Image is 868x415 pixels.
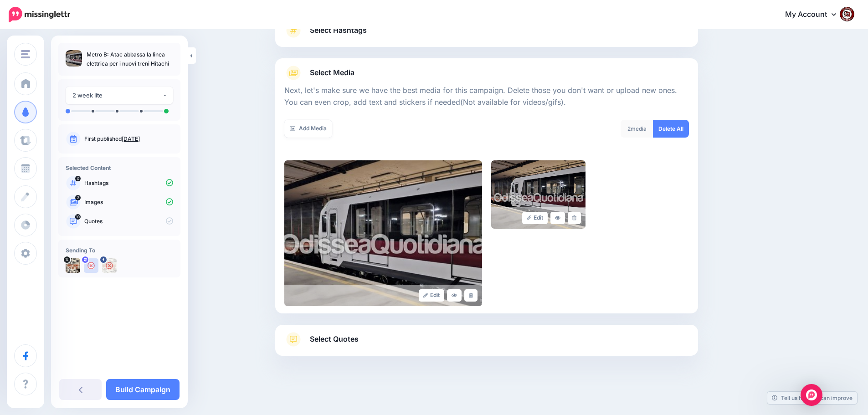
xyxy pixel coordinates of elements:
[75,176,81,181] span: 0
[102,258,117,273] img: 463453305_2684324355074873_6393692129472495966_n-bsa154739.jpg
[284,85,689,108] p: Next, let's make sure we have the best media for this campaign. Delete those you don't want or up...
[801,384,822,406] div: Open Intercom Messenger
[84,198,173,206] p: Images
[284,120,332,138] a: Add Media
[767,392,857,404] a: Tell us how we can improve
[9,7,70,22] img: Missinglettr
[284,23,689,47] a: Select Hashtags
[84,179,173,187] p: Hashtags
[84,217,173,225] p: Quotes
[66,50,82,67] img: f669e24560f6bea2d124e290b0d1d780_thumb.jpg
[84,258,98,273] img: user_default_image.png
[776,4,854,26] a: My Account
[75,195,81,200] span: 2
[284,66,689,80] a: Select Media
[75,214,81,220] span: 10
[522,212,548,224] a: Edit
[87,50,173,68] p: Metro B: Atac abbassa la linea elettrica per i nuovi treni Hitachi
[627,125,631,132] span: 2
[310,333,359,345] span: Select Quotes
[284,332,689,356] a: Select Quotes
[621,120,653,138] div: media
[310,24,367,36] span: Select Hashtags
[419,289,445,302] a: Edit
[122,135,140,142] a: [DATE]
[310,67,354,79] span: Select Media
[84,135,173,143] p: First published
[66,247,173,254] h4: Sending To
[66,87,173,104] button: 2 week lite
[72,90,162,101] div: 2 week lite
[653,120,689,138] a: Delete All
[21,50,30,58] img: menu.png
[491,160,586,229] img: 69c4a8be591cd46160b85ae4e200c038_large.jpg
[284,160,482,306] img: f669e24560f6bea2d124e290b0d1d780_large.jpg
[66,164,173,171] h4: Selected Content
[284,80,689,306] div: Select Media
[66,258,80,273] img: uTTNWBrh-84924.jpeg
